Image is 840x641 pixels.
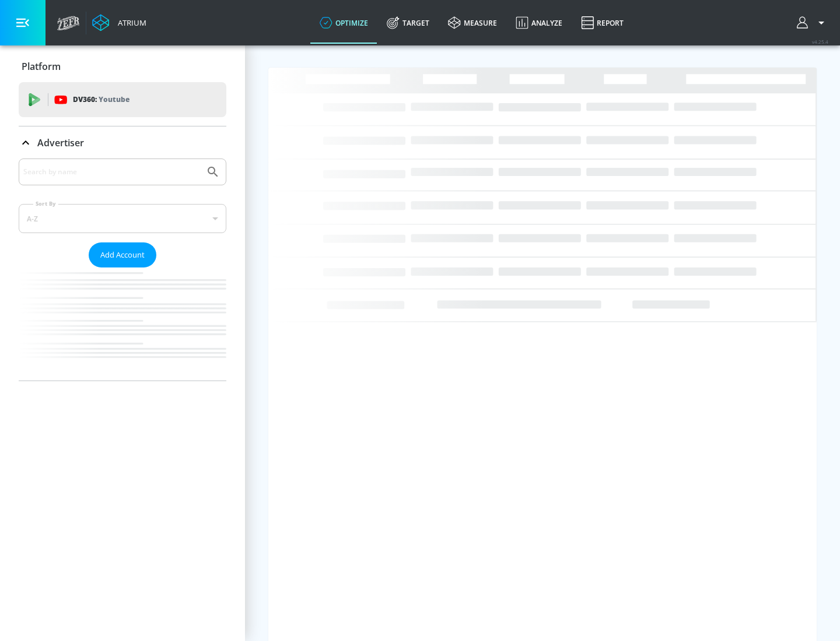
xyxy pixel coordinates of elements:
[506,2,572,44] a: Analyze
[310,2,377,44] a: optimize
[19,50,226,83] div: Platform
[19,126,226,159] div: Advertiser
[33,200,58,207] label: Sort By
[37,136,84,149] p: Advertiser
[572,2,633,44] a: Report
[19,159,226,381] div: Advertiser
[19,204,226,233] div: A-Z
[19,82,226,117] div: DV360: Youtube
[113,17,146,28] div: Atrium
[73,93,129,106] p: DV360:
[812,38,828,45] span: v 4.25.4
[100,248,145,262] span: Add Account
[23,164,200,179] input: Search by name
[89,242,156,267] button: Add Account
[19,267,226,381] nav: list of Advertiser
[99,93,129,105] p: Youtube
[377,2,439,44] a: Target
[92,14,146,31] a: Atrium
[439,2,506,44] a: measure
[22,60,61,73] p: Platform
